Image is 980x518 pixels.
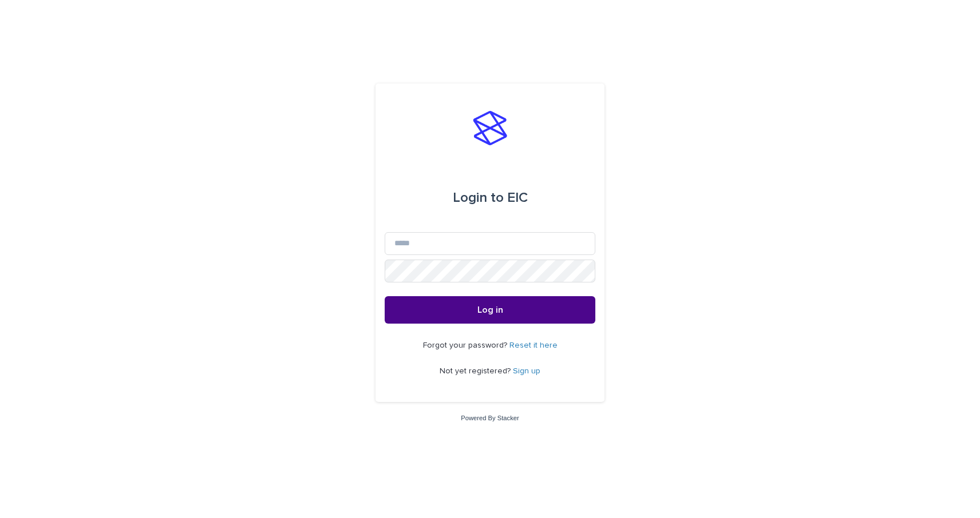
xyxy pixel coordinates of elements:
[440,367,513,375] span: Not yet registered?
[385,296,595,324] button: Log in
[453,191,504,205] span: Login to
[509,341,558,349] a: Reset it here
[477,305,503,314] span: Log in
[423,341,509,349] span: Forgot your password?
[473,111,507,145] img: stacker-logo-s-only.png
[513,367,540,375] a: Sign up
[461,415,519,421] a: Powered By Stacker
[453,182,528,214] div: EIC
